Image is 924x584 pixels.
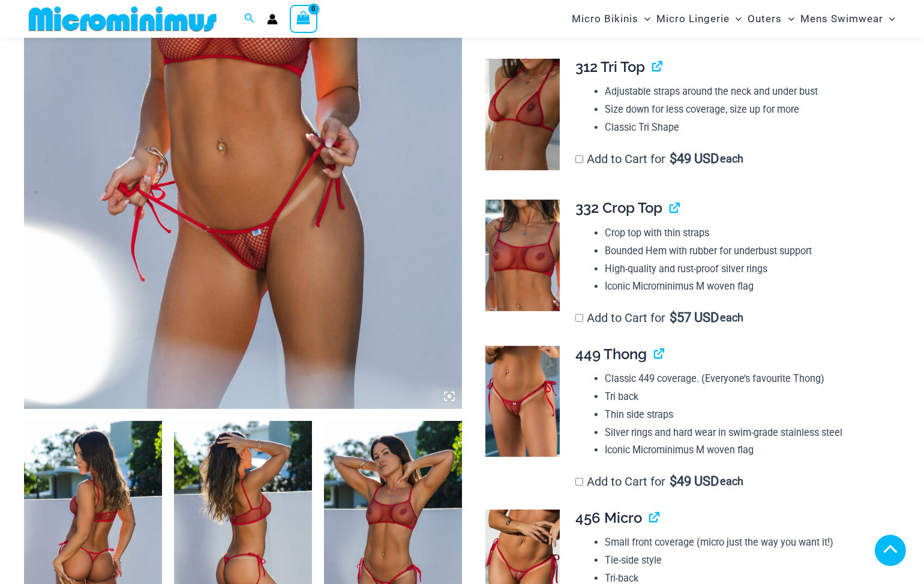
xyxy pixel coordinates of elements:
[670,153,719,165] span: 49 USD
[267,14,278,25] a: Account icon link
[605,278,890,296] li: Iconic Microminimus M woven flag
[720,153,743,165] span: each
[605,119,890,137] li: Classic Tri Shape
[638,4,650,34] span: Menu Toggle
[575,509,642,526] span: 456 Micro
[653,4,745,34] a: Micro LingerieMenu ToggleMenu Toggle
[800,4,883,34] span: Mens Swimwear
[605,406,890,424] li: Thin side straps
[572,4,638,34] span: Micro Bikinis
[730,4,742,34] span: Menu Toggle
[720,475,743,487] span: each
[569,4,653,34] a: Micro BikinisMenu ToggleMenu Toggle
[670,475,719,487] span: 49 USD
[605,242,890,260] li: Bounded Hem with rubber for underbust support
[575,474,743,489] label: Add to Cart for
[748,4,782,34] span: Outers
[485,200,560,311] img: Summer Storm Red 332 Crop Top
[656,4,730,34] span: Micro Lingerie
[244,11,255,26] a: Search icon link
[745,4,797,34] a: OutersMenu ToggleMenu Toggle
[670,474,677,489] span: $
[720,312,743,324] span: each
[605,101,890,119] li: Size down for less coverage, size up for more
[290,5,317,32] a: View Shopping Cart, empty
[605,370,890,388] li: Classic 449 coverage. (Everyone’s favourite Thong)
[605,260,890,278] li: High-quality and rust-proof silver rings
[605,441,890,459] li: Iconic Microminimus M woven flag
[782,4,794,34] span: Menu Toggle
[575,345,647,363] span: 449 Thong
[575,199,662,216] span: 332 Crop Top
[605,83,890,101] li: Adjustable straps around the neck and under bust
[567,2,900,36] nav: Site Navigation
[575,311,743,325] label: Add to Cart for
[575,478,583,486] input: Add to Cart for$49 USD each
[670,310,677,325] span: $
[605,424,890,442] li: Silver rings and hard wear in swim-grade stainless steel
[605,224,890,242] li: Crop top with thin straps
[485,59,560,170] img: Summer Storm Red 312 Tri Top
[575,58,645,76] span: 312 Tri Top
[605,552,890,570] li: Tie-side style
[24,5,221,32] img: MM SHOP LOGO FLAT
[883,4,895,34] span: Menu Toggle
[575,152,743,166] label: Add to Cart for
[575,155,583,163] input: Add to Cart for$49 USD each
[605,534,890,552] li: Small front coverage (micro just the way you want it!)
[575,314,583,322] input: Add to Cart for$57 USD each
[797,4,898,34] a: Mens SwimwearMenu ToggleMenu Toggle
[670,151,677,166] span: $
[485,346,560,457] img: Summer Storm Red 449 Thong
[605,388,890,406] li: Tri back
[670,312,719,324] span: 57 USD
